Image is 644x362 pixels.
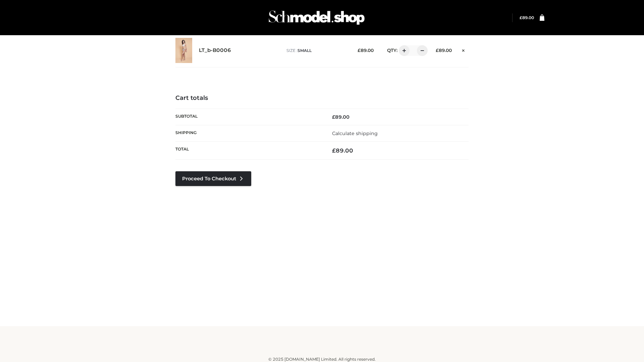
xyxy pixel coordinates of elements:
th: Subtotal [175,109,322,125]
span: SMALL [298,48,312,53]
span: £ [332,147,336,154]
th: Shipping [175,125,322,141]
a: Proceed to Checkout [175,171,251,186]
a: Remove this item [459,45,469,54]
span: £ [436,48,439,53]
bdi: 89.00 [358,48,374,53]
bdi: 89.00 [332,147,353,154]
span: £ [332,114,335,120]
span: £ [520,15,522,20]
bdi: 89.00 [520,15,534,20]
span: £ [358,48,361,53]
div: QTY: [380,45,425,56]
a: £89.00 [520,15,534,20]
p: size : [286,48,347,54]
a: Calculate shipping [332,130,378,136]
bdi: 89.00 [332,114,350,120]
a: LT_b-B0006 [199,47,231,54]
bdi: 89.00 [436,48,452,53]
th: Total [175,142,322,160]
h4: Cart totals [175,95,469,102]
img: Schmodel Admin 964 [266,4,367,31]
